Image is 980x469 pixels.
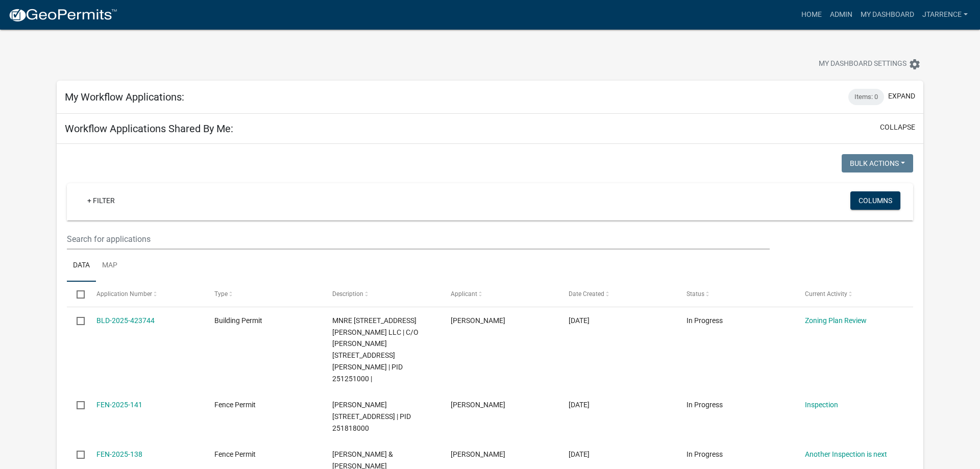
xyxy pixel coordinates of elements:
button: My Dashboard Settingssettings [811,54,929,74]
div: Items: 0 [848,89,884,105]
datatable-header-cell: Description [323,282,440,306]
span: Sally Johnson [451,401,505,409]
h5: Workflow Applications Shared By Me: [65,122,233,135]
span: Applicant [451,290,477,298]
span: Application Number [96,290,152,298]
span: JOHNSON,SALLY A 730 SHORE ACRES RD, Houston County | PID 251818000 [332,401,411,432]
a: Admin [826,5,856,24]
span: 05/06/2025 [569,401,590,409]
datatable-header-cell: Type [205,282,323,306]
span: In Progress [687,316,723,325]
button: collapse [880,122,915,133]
span: My Dashboard Settings [819,58,906,70]
span: Description [332,290,363,298]
a: Home [797,5,826,24]
span: Status [687,290,704,298]
datatable-header-cell: Date Created [559,282,677,306]
datatable-header-cell: Select [67,282,86,306]
span: Type [214,290,228,298]
input: Search for applications [67,229,770,250]
datatable-header-cell: Status [677,282,795,306]
span: MNRE 270 STRUPP AVE LLC | C/O JEREMY HAGAN 270 STRUPP AVE, Houston County | PID 251251000 | [332,316,419,383]
a: My Dashboard [856,5,918,24]
a: Zoning Plan Review [805,316,867,325]
span: 05/20/2025 [569,316,590,325]
button: Bulk Actions [842,154,913,172]
a: FEN-2025-138 [96,450,142,458]
a: Map [96,250,124,282]
span: Brett Stanek [451,316,505,325]
a: Data [67,250,96,282]
span: Date Created [569,290,604,298]
a: BLD-2025-423744 [96,316,155,325]
span: Fence Permit [214,401,256,409]
datatable-header-cell: Applicant [441,282,559,306]
button: Columns [850,191,900,210]
span: Craig A. Olson [451,450,505,458]
span: In Progress [687,401,723,409]
a: jtarrence [918,5,972,24]
button: expand [888,91,915,102]
h5: My Workflow Applications: [65,91,184,103]
a: Another Inspection is next [805,450,887,458]
span: Fence Permit [214,450,256,458]
a: + Filter [79,191,123,210]
a: Inspection [805,401,838,409]
i: settings [909,58,921,70]
a: FEN-2025-141 [96,401,142,409]
span: 05/04/2025 [569,450,590,458]
span: In Progress [687,450,723,458]
span: Building Permit [214,316,262,325]
span: Current Activity [805,290,847,298]
datatable-header-cell: Application Number [86,282,204,306]
datatable-header-cell: Current Activity [795,282,913,306]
